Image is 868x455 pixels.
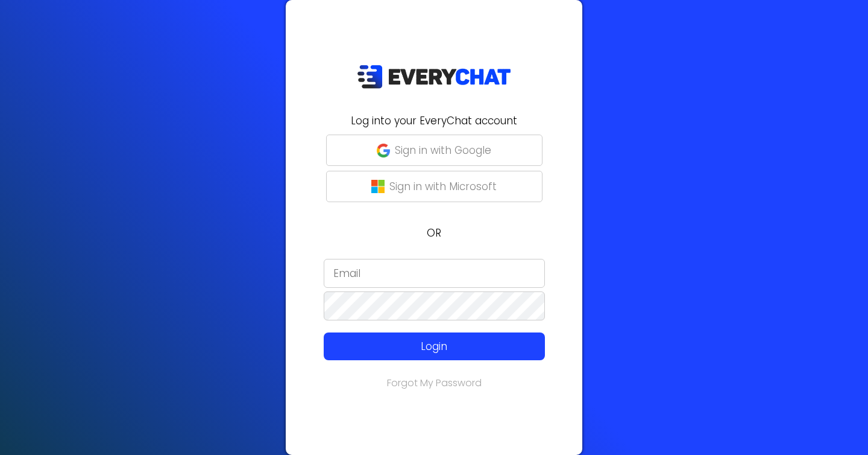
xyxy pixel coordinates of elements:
[387,376,482,390] a: Forgot My Password
[326,135,542,166] button: Sign in with Google
[293,113,575,129] h2: Log into your EveryChat account
[324,259,545,288] input: Email
[293,225,575,241] p: OR
[326,171,542,202] button: Sign in with Microsoft
[357,65,511,89] img: EveryChat_logo_dark.png
[346,339,523,354] p: Login
[377,144,390,157] img: google-g.png
[389,179,497,194] p: Sign in with Microsoft
[371,180,385,193] img: microsoft-logo.png
[324,332,545,360] button: Login
[395,142,491,158] p: Sign in with Google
